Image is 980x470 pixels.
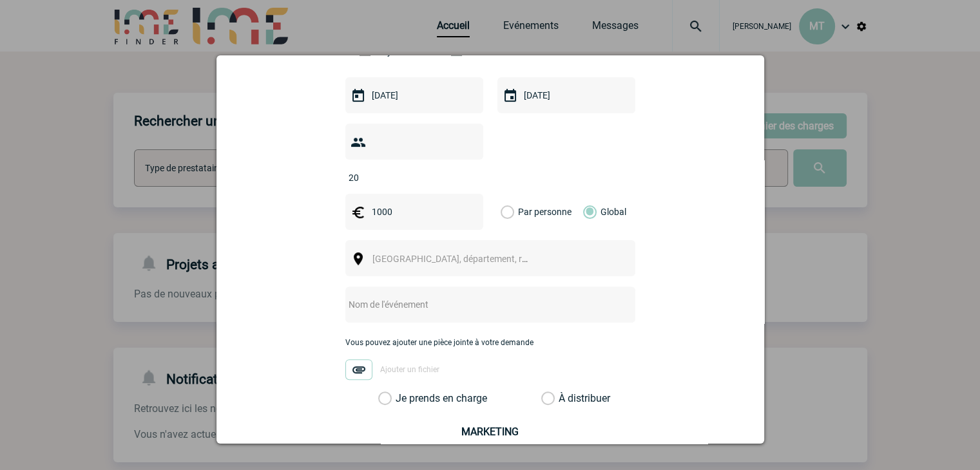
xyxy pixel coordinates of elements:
input: Budget HT [369,203,457,220]
p: Vous pouvez ajouter une pièce jointe à votre demande [345,338,635,347]
label: À distribuer [541,392,555,405]
input: Nombre de participants [345,169,466,186]
h3: MARKETING [349,426,632,438]
input: Nom de l'événement [345,296,601,313]
label: Je prends en charge [378,392,400,405]
input: Date de début [369,87,457,104]
label: Global [583,194,591,230]
span: [GEOGRAPHIC_DATA], département, région... [372,254,552,264]
input: Date de fin [521,87,610,104]
span: Ajouter un fichier [380,366,439,375]
label: Par personne [501,194,515,230]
